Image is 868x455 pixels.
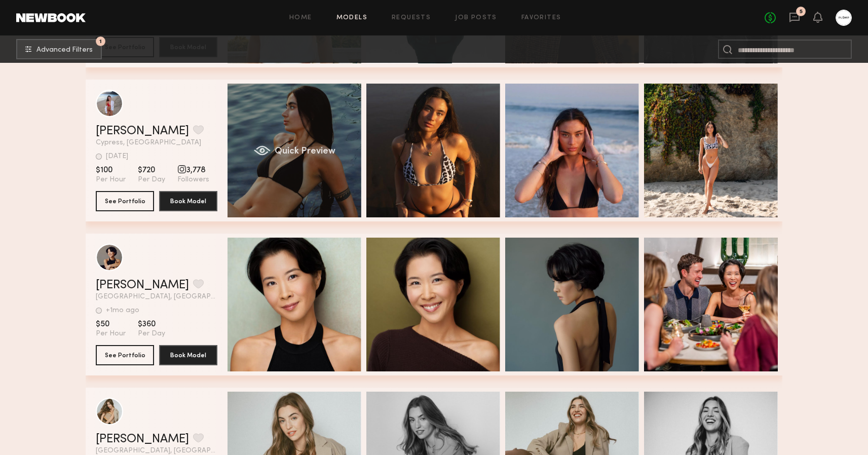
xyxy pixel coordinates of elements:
a: [PERSON_NAME] [96,433,189,445]
div: 5 [800,9,803,15]
span: $100 [96,165,126,175]
a: [PERSON_NAME] [96,125,189,137]
span: Cypress, [GEOGRAPHIC_DATA] [96,139,217,146]
a: Favorites [521,15,561,21]
span: Per Day [138,329,165,338]
button: Book Model [159,345,217,365]
a: Job Posts [455,15,497,21]
div: [DATE] [106,153,128,160]
span: Followers [177,175,209,184]
span: Advanced Filters [36,47,93,54]
a: Home [289,15,312,21]
span: [GEOGRAPHIC_DATA], [GEOGRAPHIC_DATA] [96,293,217,300]
button: Book Model [159,191,217,211]
div: +1mo ago [106,307,139,314]
span: $50 [96,319,126,329]
span: [GEOGRAPHIC_DATA], [GEOGRAPHIC_DATA] [96,447,217,454]
a: Models [336,15,367,21]
a: 5 [789,12,800,24]
span: Quick Preview [275,147,335,156]
button: See Portfolio [96,345,154,365]
a: [PERSON_NAME] [96,279,189,291]
span: 3,778 [177,165,209,175]
button: See Portfolio [96,191,154,211]
span: Per Day [138,175,165,184]
span: $360 [138,319,165,329]
span: Per Hour [96,329,126,338]
a: Requests [392,15,431,21]
span: $720 [138,165,165,175]
button: 1Advanced Filters [16,39,102,59]
span: Per Hour [96,175,126,184]
span: 1 [99,39,102,44]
